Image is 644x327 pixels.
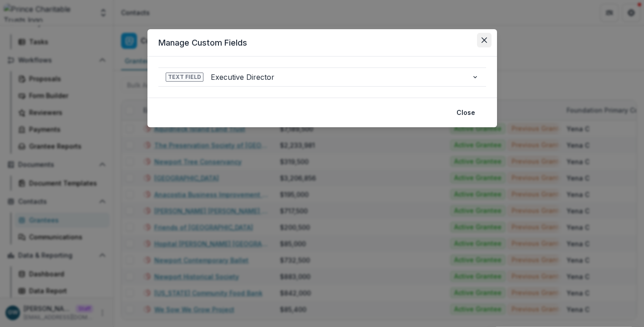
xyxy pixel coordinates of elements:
[166,73,203,82] span: Text Field
[158,68,486,86] button: Text FieldExecutive Director
[147,29,497,57] header: Manage Custom Fields
[477,33,492,47] button: Close
[451,105,481,120] button: Close
[211,72,464,83] span: Executive Director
